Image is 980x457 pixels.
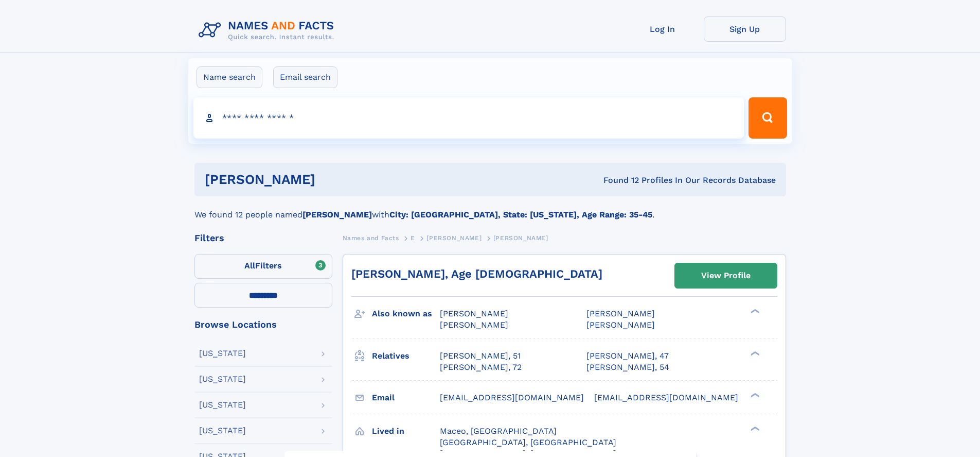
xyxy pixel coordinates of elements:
[194,320,332,329] div: Browse Locations
[273,66,337,88] label: Email search
[426,234,482,242] span: [PERSON_NAME]
[701,264,751,287] div: View Profile
[748,425,760,432] div: ❯
[426,231,482,244] a: [PERSON_NAME]
[194,233,332,243] div: Filters
[749,97,787,139] button: Search Button
[411,231,415,244] a: E
[586,362,669,373] a: [PERSON_NAME], 54
[748,392,760,398] div: ❯
[440,362,522,373] a: [PERSON_NAME], 72
[411,234,415,242] span: E
[205,173,459,186] h1: [PERSON_NAME]
[586,350,669,362] a: [PERSON_NAME], 47
[351,267,602,280] a: [PERSON_NAME], Age [DEMOGRAPHIC_DATA]
[197,66,262,88] label: Name search
[748,350,760,357] div: ❯
[594,393,738,402] span: [EMAIL_ADDRESS][DOMAIN_NAME]
[194,16,343,44] img: Logo Names and Facts
[372,389,440,407] h3: Email
[586,309,655,318] span: [PERSON_NAME]
[493,234,548,242] span: [PERSON_NAME]
[199,349,246,358] div: [US_STATE]
[440,320,508,330] span: [PERSON_NAME]
[440,393,584,402] span: [EMAIL_ADDRESS][DOMAIN_NAME]
[372,422,440,440] h3: Lived in
[748,308,760,315] div: ❯
[440,350,521,362] a: [PERSON_NAME], 51
[621,16,704,42] a: Log In
[193,97,744,139] input: search input
[372,305,440,323] h3: Also known as
[372,347,440,365] h3: Relatives
[440,437,616,447] span: [GEOGRAPHIC_DATA], [GEOGRAPHIC_DATA]
[194,196,786,221] div: We found 12 people named with .
[704,16,786,42] a: Sign Up
[389,210,652,219] b: City: [GEOGRAPHIC_DATA], State: [US_STATE], Age Range: 35-45
[675,263,777,288] a: View Profile
[199,401,246,409] div: [US_STATE]
[343,231,399,244] a: Names and Facts
[586,320,655,330] span: [PERSON_NAME]
[194,254,332,279] label: Filters
[199,375,246,383] div: [US_STATE]
[440,309,508,318] span: [PERSON_NAME]
[440,426,557,436] span: Maceo, [GEOGRAPHIC_DATA]
[459,175,776,186] div: Found 12 Profiles In Our Records Database
[199,427,246,435] div: [US_STATE]
[302,210,372,219] b: [PERSON_NAME]
[244,261,255,270] span: All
